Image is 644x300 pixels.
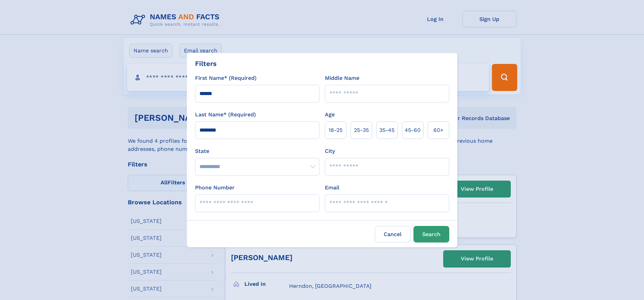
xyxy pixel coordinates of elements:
div: Filters [195,59,217,69]
label: First Name* (Required) [195,74,257,82]
button: Search [413,226,449,243]
label: Middle Name [325,74,359,82]
label: City [325,147,335,155]
span: 60+ [433,126,444,134]
span: 18‑25 [329,126,342,134]
span: 45‑60 [405,126,421,134]
span: 35‑45 [379,126,395,134]
label: Phone Number [195,184,235,192]
label: Last Name* (Required) [195,111,256,119]
label: Email [325,184,339,192]
label: State [195,147,319,155]
label: Age [325,111,335,119]
span: 25‑35 [354,126,369,134]
label: Cancel [375,226,411,243]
